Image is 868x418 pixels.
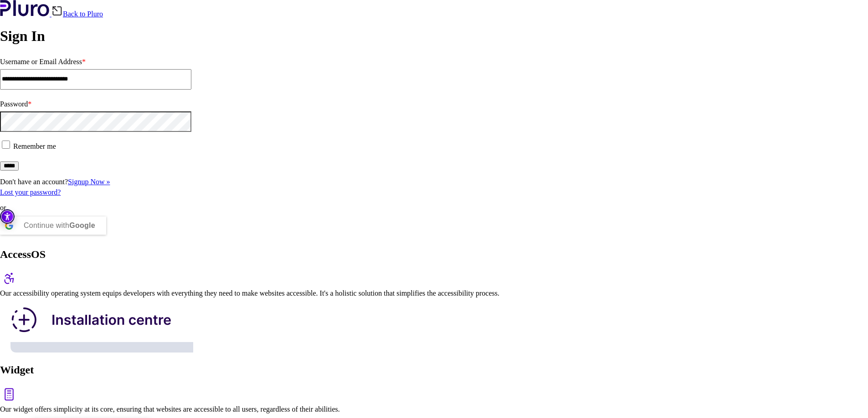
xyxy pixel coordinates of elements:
a: Back to Pluro [51,10,103,18]
div: Continue with [24,217,95,235]
img: Back icon [51,5,63,16]
a: Signup Now » [68,178,110,186]
b: Google [69,222,95,229]
input: Remember me [2,141,10,149]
